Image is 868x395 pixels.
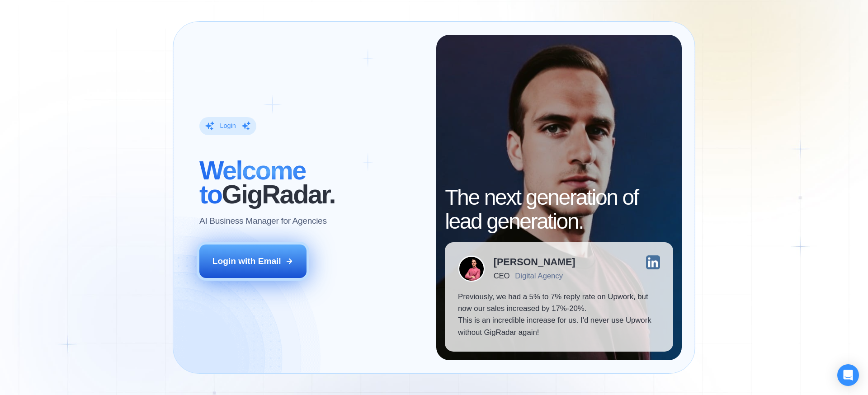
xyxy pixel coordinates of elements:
[837,364,859,386] div: Open Intercom Messenger
[458,291,660,339] p: Previously, we had a 5% to 7% reply rate on Upwork, but now our sales increased by 17%-20%. This ...
[220,122,236,130] div: Login
[515,272,563,280] div: Digital Agency
[199,159,423,207] h2: ‍ GigRadar.
[494,257,576,267] div: [PERSON_NAME]
[199,245,307,278] button: Login with Email
[445,186,673,234] h2: The next generation of lead generation.
[212,255,281,267] div: Login with Email
[199,215,327,227] p: AI Business Manager for Agencies
[494,272,509,280] div: CEO
[199,156,306,209] span: Welcome to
